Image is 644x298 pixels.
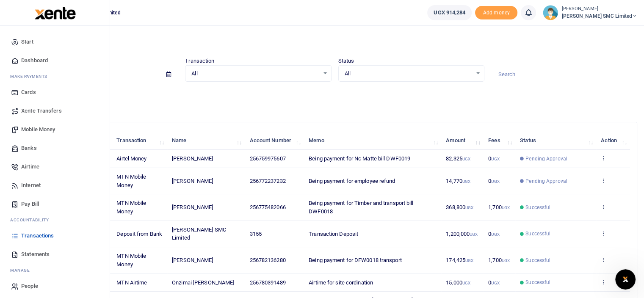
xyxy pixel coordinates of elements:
div: When you credit your account, you share the POP with us and your account is credited as soon as t... [7,4,139,60]
a: Xente Transfers [7,102,103,120]
span: Pay Bill [21,200,39,208]
th: Status: activate to sort column ascending [515,132,596,150]
span: 0 [488,279,499,286]
span: Banks [21,144,37,152]
small: UGX [465,258,473,263]
div: we didnt generate the pop [77,72,156,80]
span: Cards [21,88,36,97]
span: Add money [475,6,517,20]
span: Successful [525,230,550,237]
span: 256780391489 [250,279,286,286]
button: Home [148,3,164,19]
span: Successful [525,257,550,264]
th: Account Number: activate to sort column ascending [245,132,304,150]
button: go back [6,3,22,19]
li: Ac [7,213,103,226]
span: [PERSON_NAME] [172,178,213,184]
input: Search [491,67,637,82]
span: [PERSON_NAME] [172,204,213,210]
span: Airtime [21,163,39,171]
div: Ritah says… [7,67,163,86]
div: the finance team asks for the pop.If you can, kindly generate it and share. [7,139,139,166]
h4: Transactions [32,36,637,46]
span: 174,425 [446,257,473,263]
button: Upload attachment [40,233,47,240]
span: People [21,282,38,290]
span: Being payment for employee refund [309,178,395,184]
span: Xente Transfers [21,107,62,115]
span: [PERSON_NAME] SMC Limited [561,12,637,20]
a: Cards [7,83,103,102]
span: Transactions [21,232,54,240]
button: Emoji picker [13,233,20,240]
li: Toup your wallet [475,6,517,20]
a: UGX 914,284 [427,5,472,20]
a: Add money [475,9,517,15]
div: Ritah says… [7,105,163,139]
img: logo-large [35,7,76,19]
div: Hello, [14,171,125,180]
div: Ritah says… [7,86,163,106]
div: Violin says… [7,139,163,166]
span: [PERSON_NAME] SMC Limited [172,226,226,241]
a: Banks [7,139,103,157]
iframe: Intercom live chat [615,269,636,290]
span: Onzimai [PERSON_NAME] [172,279,234,286]
div: the finance team asks for the pop. [14,144,132,152]
span: ake Payments [14,73,47,80]
small: UGX [491,157,499,161]
span: UGX 914,284 [434,8,465,17]
button: Send a message… [145,230,159,243]
span: 1,200,000 [446,231,478,237]
div: I see your account has been credited. [14,184,125,193]
span: MTN Mobile Money [116,200,146,215]
button: Gif picker [27,233,33,240]
div: we didnt generate the pop [70,67,163,86]
span: All [191,69,319,78]
a: Transactions [7,226,103,245]
small: UGX [502,205,510,210]
th: Memo: activate to sort column ascending [304,132,441,150]
span: 0 [488,231,499,237]
span: Pending Approval [525,155,567,163]
small: UGX [462,179,470,184]
span: countability [17,217,49,223]
label: Transaction [185,57,214,65]
th: Transaction: activate to sort column ascending [112,132,167,150]
label: Status [338,57,354,65]
span: 14,770 [446,178,470,184]
div: Violin says… [7,166,163,212]
span: Transaction Deposit [309,231,358,237]
a: Internet [7,176,103,195]
div: so is it impossible for the money to reflect without a pop [37,110,156,127]
span: Dashboard [21,56,48,65]
span: All [345,69,472,78]
small: UGX [502,258,510,263]
small: UGX [465,205,473,210]
h1: Fin [41,8,51,14]
span: 0 [488,178,499,184]
a: Pay Bill [7,195,103,213]
span: 0 [488,155,499,162]
span: MTN Mobile Money [116,253,146,268]
li: Wallet ballance [424,5,475,20]
span: 82,325 [446,155,470,162]
span: MTN Airtime [116,279,147,286]
span: [PERSON_NAME] [172,155,213,162]
span: 256772237232 [250,178,286,184]
small: UGX [470,232,478,237]
span: [PERSON_NAME] [172,257,213,263]
a: People [7,277,103,295]
span: Airtel Money [116,155,146,162]
span: Start [21,38,33,46]
span: Being payment for Timber and transport bill DWF0018 [309,200,413,215]
span: 1,700 [488,204,510,210]
div: Violin • 1h ago [14,199,52,204]
span: MTN Mobile Money [116,174,146,188]
div: so is it impossible for the money to reflect without a pop [30,105,163,132]
span: 256775482066 [250,204,286,210]
span: Deposit from Bank [116,231,162,237]
span: Airtime for site cordination [309,279,373,286]
textarea: Message… [7,215,162,230]
span: Being payment for DFW0018 transport [309,257,402,263]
